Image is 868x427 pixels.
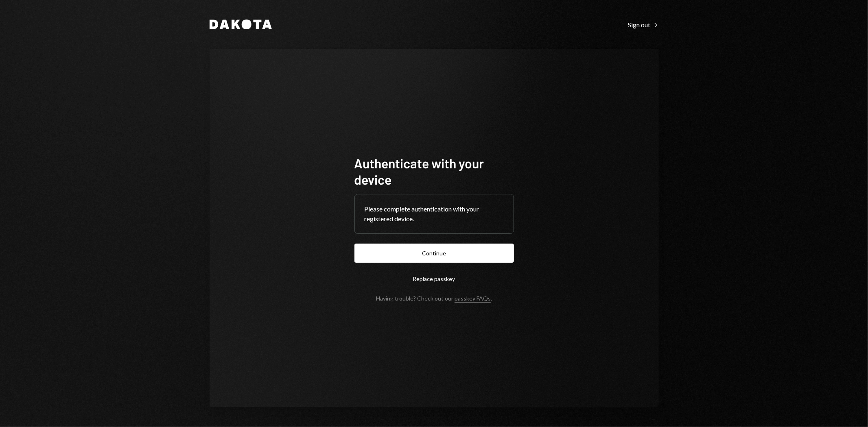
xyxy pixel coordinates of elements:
[376,295,492,302] div: Having trouble? Check out our .
[628,20,659,29] a: Sign out
[354,269,514,288] button: Replace passkey
[365,204,504,224] div: Please complete authentication with your registered device.
[354,244,514,263] button: Continue
[628,21,659,29] div: Sign out
[354,155,514,187] h1: Authenticate with your device
[455,295,491,303] a: passkey FAQs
